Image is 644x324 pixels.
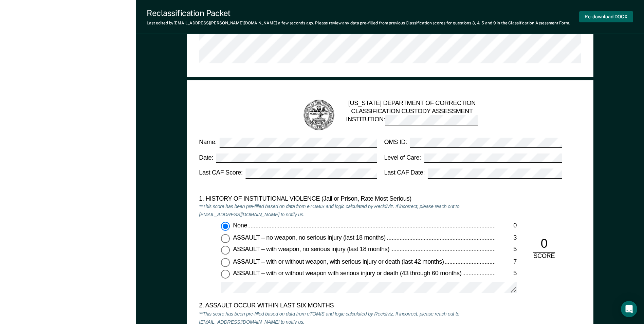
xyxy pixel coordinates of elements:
input: ASSAULT – with or without weapon, with serious injury or death (last 42 months)7 [221,258,230,267]
span: a few seconds ago [278,21,313,25]
label: OMS ID: [384,138,562,148]
label: Last CAF Date: [384,169,562,179]
input: None0 [221,222,230,231]
div: 5 [495,270,517,278]
label: Date: [199,153,377,163]
span: ASSAULT – with or without weapon, with serious injury or death (last 42 months) [233,258,445,265]
em: **This score has been pre-filled based on data from eTOMIS and logic calculated by Recidiviz. If ... [199,204,459,218]
label: INSTITUTION: [346,116,478,125]
span: ASSAULT – with weapon, no serious injury (last 18 months) [233,246,391,253]
div: 5 [495,246,517,254]
div: 0 [533,236,555,253]
label: Name: [199,138,377,148]
input: Level of Care: [424,153,562,163]
div: 1. HISTORY OF INSTITUTIONAL VIOLENCE (Jail or Prison, Rate Most Serious) [199,195,495,203]
div: Reclassification Packet [147,8,570,18]
input: Date: [216,153,377,163]
input: Name: [220,138,377,148]
div: Last edited by [EMAIL_ADDRESS][PERSON_NAME][DOMAIN_NAME] . Please review any data pre-filled from... [147,21,570,25]
div: Open Intercom Messenger [621,301,637,317]
div: 2. ASSAULT OCCUR WITHIN LAST SIX MONTHS [199,302,495,310]
div: [US_STATE] DEPARTMENT OF CORRECTION CLASSIFICATION CUSTODY ASSESSMENT [346,100,478,131]
div: 7 [495,258,517,266]
input: ASSAULT – with or without weapon with serious injury or death (43 through 60 months)5 [221,270,230,279]
input: Last CAF Date: [428,169,562,179]
label: Level of Care: [384,153,562,163]
span: ASSAULT – with or without weapon with serious injury or death (43 through 60 months) [233,270,463,277]
button: Re-download DOCX [579,11,633,22]
div: 0 [495,222,517,230]
input: OMS ID: [410,138,562,148]
span: ASSAULT – no weapon, no serious injury (last 18 months) [233,234,387,241]
div: SCORE [528,253,560,261]
div: 3 [495,234,517,242]
label: Last CAF Score: [199,169,377,179]
input: ASSAULT – with weapon, no serious injury (last 18 months)5 [221,246,230,255]
input: INSTITUTION: [385,116,478,125]
span: None [233,222,249,229]
img: TN Seal [302,99,335,132]
input: Last CAF Score: [245,169,376,179]
input: ASSAULT – no weapon, no serious injury (last 18 months)3 [221,234,230,243]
